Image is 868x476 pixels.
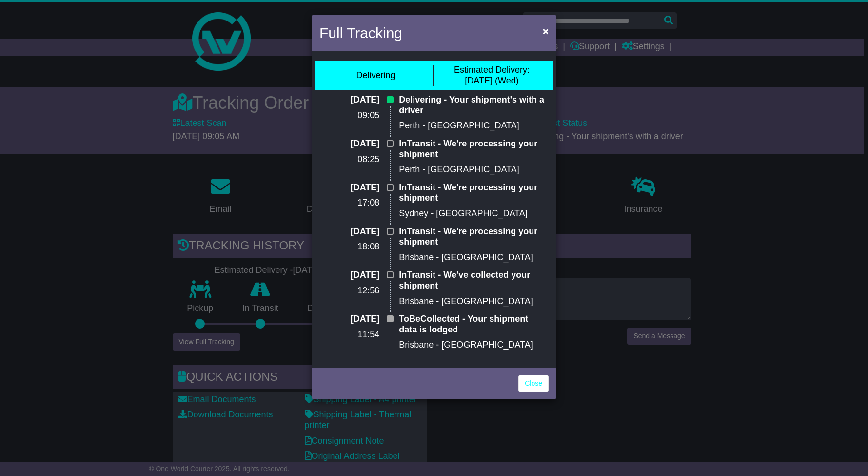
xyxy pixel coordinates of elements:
[319,330,379,340] p: 11:54
[356,70,395,81] div: Delivering
[399,252,549,263] p: Brisbane - [GEOGRAPHIC_DATA]
[319,183,379,193] p: [DATE]
[399,314,549,335] p: ToBeCollected - Your shipment data is lodged
[319,139,379,149] p: [DATE]
[319,286,379,296] p: 12:56
[399,296,549,307] p: Brisbane - [GEOGRAPHIC_DATA]
[319,270,379,281] p: [DATE]
[399,139,549,160] p: InTransit - We're processing your shipment
[518,375,549,392] a: Close
[319,198,379,208] p: 17:08
[543,25,549,37] span: ×
[319,22,402,44] h4: Full Tracking
[399,121,549,131] p: Perth - [GEOGRAPHIC_DATA]
[399,183,549,204] p: InTransit - We're processing your shipment
[319,314,379,325] p: [DATE]
[319,227,379,237] p: [DATE]
[399,270,549,291] p: InTransit - We've collected your shipment
[399,340,549,351] p: Brisbane - [GEOGRAPHIC_DATA]
[454,65,530,86] div: [DATE] (Wed)
[399,208,549,219] p: Sydney - [GEOGRAPHIC_DATA]
[538,21,553,41] button: Close
[319,95,379,105] p: [DATE]
[399,95,549,116] p: Delivering - Your shipment's with a driver
[319,242,379,252] p: 18:08
[399,227,549,248] p: InTransit - We're processing your shipment
[319,154,379,165] p: 08:25
[454,65,530,75] span: Estimated Delivery:
[319,110,379,121] p: 09:05
[399,165,549,175] p: Perth - [GEOGRAPHIC_DATA]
